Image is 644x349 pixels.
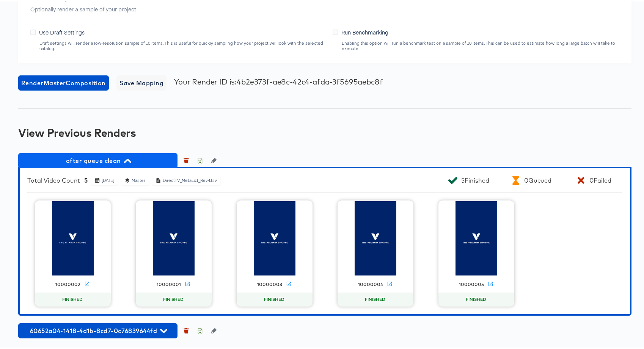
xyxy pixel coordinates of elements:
[157,280,181,286] div: 10000001
[589,175,611,183] div: 0 Failed
[18,152,177,167] button: after queue clean
[27,175,88,183] div: Total Video Count -
[358,280,383,286] div: 10000004
[461,175,489,183] div: 5 Finished
[18,322,177,337] button: 60652a04-1418-4d1b-8cd7-0c76839644fd
[39,27,85,34] span: Use Draft Settings
[341,27,388,34] span: Run Benchmarking
[261,295,288,301] span: FINISHED
[60,295,86,301] span: FINISHED
[101,176,115,182] div: [DATE]
[524,175,551,183] div: 0 Queued
[174,76,383,85] div: Your Render ID is: 4b2e373f-ae8c-42c4-afda-3f5695aebc8f
[18,74,109,89] button: RenderMasterComposition
[131,176,146,182] div: Master
[55,280,80,286] div: 10000002
[162,176,217,182] div: DirectTV_Meta1x1_Rev4.tsv
[257,280,282,286] div: 10000003
[18,125,631,137] div: View Previous Renders
[116,74,167,89] button: Save Mapping
[459,280,484,286] div: 10000005
[21,76,106,87] span: Render Master Composition
[84,175,88,183] b: 5
[22,324,174,335] span: 60652a04-1418-4d1b-8cd7-0c76839644fd
[30,4,136,11] p: Optionally render a sample of your project
[119,76,164,87] span: Save Mapping
[22,154,174,164] span: after queue clean
[362,295,389,301] span: FINISHED
[341,39,619,50] div: Enabling this option will run a benchmark test on a sample of 10 items. This can be used to estim...
[39,39,325,50] div: Draft settings will render a low-resolution sample of 10 items. This is useful for quickly sampli...
[160,295,187,301] span: FINISHED
[463,295,490,301] span: FINISHED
